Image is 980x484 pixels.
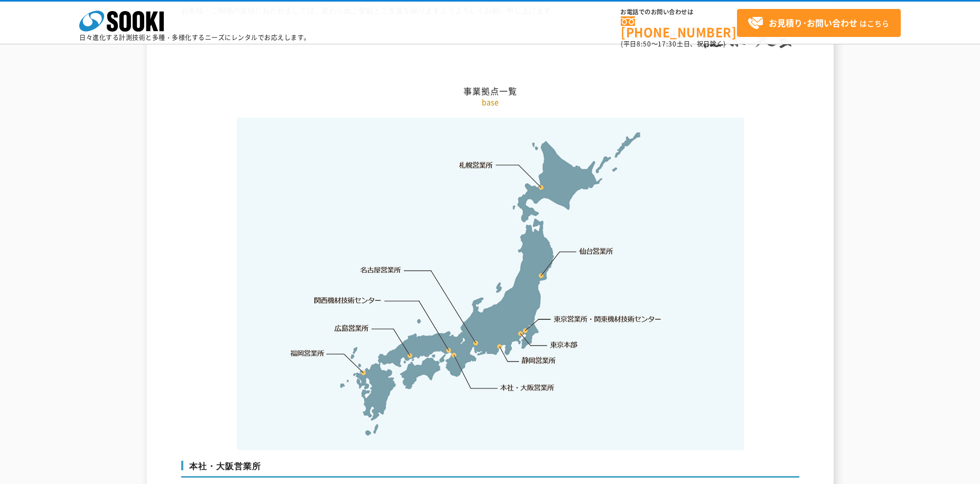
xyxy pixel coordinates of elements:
a: お見積り･お問い合わせはこちら [737,9,901,37]
span: はこちら [748,15,889,31]
a: 仙台営業所 [579,246,613,257]
a: 本社・大阪営業所 [499,382,555,393]
span: 17:30 [658,39,677,49]
a: [PHONE_NUMBER] [621,16,737,38]
strong: お見積り･お問い合わせ [769,16,857,29]
p: base [181,97,799,108]
h3: 本社・大阪営業所 [181,461,799,478]
a: 福岡営業所 [290,348,324,358]
a: 広島営業所 [335,322,369,333]
a: 名古屋営業所 [360,265,402,276]
a: 関西機材技術センター [314,295,381,306]
a: 東京営業所・関東機材技術センター [554,314,662,324]
span: お電話でのお問い合わせは [621,9,737,15]
span: 8:50 [637,39,651,49]
a: 東京本部 [550,340,578,350]
span: (平日 ～ 土日、祝日除く) [621,39,725,49]
p: 日々進化する計測技術と多種・多様化するニーズにレンタルでお応えします。 [79,34,311,41]
img: 事業拠点一覧 [237,118,744,450]
a: 静岡営業所 [521,355,556,366]
a: 札幌営業所 [459,159,493,170]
